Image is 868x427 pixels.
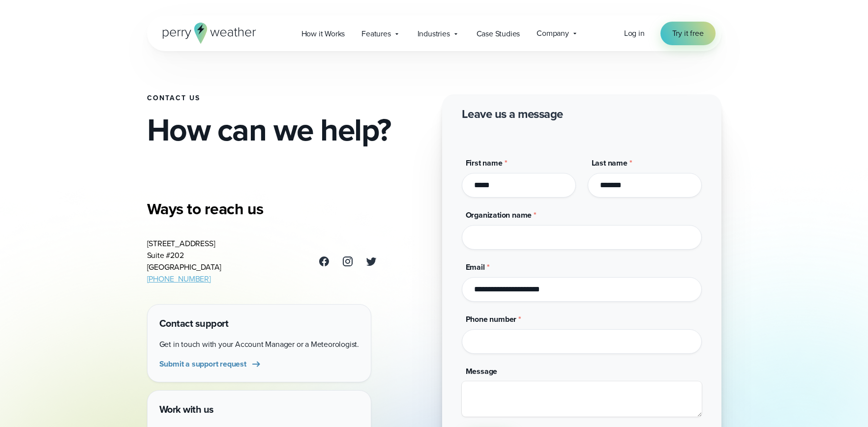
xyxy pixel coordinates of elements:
[418,28,450,40] span: Industries
[466,261,485,273] span: Email
[147,114,426,145] h2: How can we help?
[466,209,532,221] span: Organization name
[466,366,498,377] span: Message
[301,28,345,40] span: How it Works
[159,316,359,331] h4: Contact support
[624,28,645,39] span: Log in
[624,28,645,39] a: Log in
[466,157,503,169] span: First name
[466,313,517,325] span: Phone number
[462,106,563,122] h2: Leave us a message
[477,28,520,40] span: Case Studies
[147,199,377,219] h3: Ways to reach us
[537,28,569,39] span: Company
[660,22,716,45] a: Try it free
[159,339,359,350] p: Get in touch with your Account Manager or a Meteorologist.
[361,28,390,40] span: Features
[159,402,359,417] h4: Work with us
[159,358,246,370] span: Submit a support request
[592,157,628,169] span: Last name
[468,24,529,44] a: Case Studies
[147,273,211,285] a: [PHONE_NUMBER]
[147,94,426,102] h1: Contact Us
[672,28,704,39] span: Try it free
[293,24,354,44] a: How it Works
[159,358,262,370] a: Submit a support request
[147,238,222,285] address: [STREET_ADDRESS] Suite #202 [GEOGRAPHIC_DATA]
